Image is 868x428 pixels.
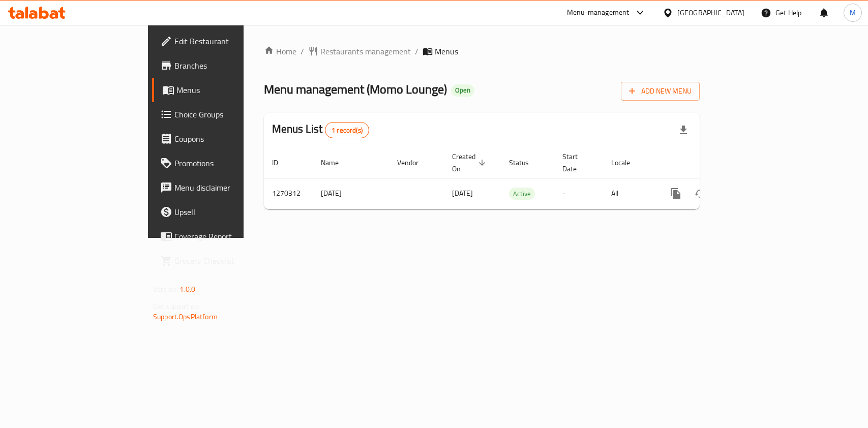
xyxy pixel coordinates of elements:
[452,150,489,175] span: Created On
[174,206,285,218] span: Upsell
[174,133,285,145] span: Coupons
[176,84,285,96] span: Menus
[153,300,200,313] span: Get support on:
[174,255,285,267] span: Grocery Checklist
[688,181,712,206] button: Change Status
[152,127,293,151] a: Coupons
[452,187,473,200] span: [DATE]
[264,78,447,101] span: Menu management ( Momo Lounge )
[509,188,535,200] div: Active
[152,249,293,273] a: Grocery Checklist
[174,35,285,47] span: Edit Restaurant
[611,157,643,169] span: Locale
[313,178,389,209] td: [DATE]
[272,121,369,138] h2: Menus List
[320,45,411,57] span: Restaurants management
[664,181,688,206] button: more
[174,181,285,194] span: Menu disclaimer
[152,175,293,200] a: Menu disclaimer
[301,45,304,57] li: /
[152,78,293,102] a: Menus
[174,108,285,120] span: Choice Groups
[174,230,285,242] span: Coverage Report
[850,7,856,18] span: M
[264,147,769,209] table: enhanced table
[509,157,542,169] span: Status
[603,178,655,209] td: All
[325,122,369,138] div: Total records count
[325,126,369,135] span: 1 record(s)
[174,157,285,169] span: Promotions
[435,45,458,57] span: Menus
[272,157,291,169] span: ID
[677,7,744,18] div: [GEOGRAPHIC_DATA]
[152,200,293,224] a: Upsell
[655,147,769,178] th: Actions
[179,283,195,296] span: 1.0.0
[152,151,293,175] a: Promotions
[153,283,178,296] span: Version:
[629,85,692,98] span: Add New Menu
[174,59,285,72] span: Branches
[308,45,411,57] a: Restaurants management
[152,53,293,78] a: Branches
[397,157,432,169] span: Vendor
[152,102,293,127] a: Choice Groups
[562,150,591,175] span: Start Date
[152,29,293,53] a: Edit Restaurant
[415,45,418,57] li: /
[671,118,696,142] div: Export file
[153,310,218,323] a: Support.OpsPlatform
[451,86,474,95] span: Open
[567,7,630,19] div: Menu-management
[451,84,474,97] div: Open
[152,224,293,249] a: Coverage Report
[321,157,352,169] span: Name
[264,45,700,57] nav: breadcrumb
[554,178,603,209] td: -
[509,188,535,200] span: Active
[621,82,700,101] button: Add New Menu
